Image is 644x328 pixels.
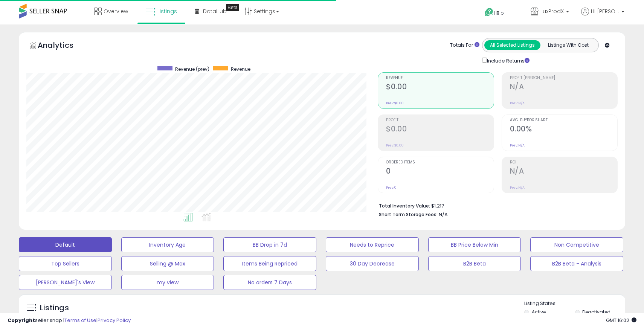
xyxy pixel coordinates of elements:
b: Total Inventory Value: [379,203,430,209]
span: Help [494,10,504,16]
button: 30 Day Decrease [326,256,419,271]
button: Needs to Reprice [326,237,419,252]
span: ROI [510,160,617,165]
li: $1,217 [379,201,612,210]
b: Short Term Storage Fees: [379,211,438,218]
button: [PERSON_NAME]'s View [19,275,112,290]
span: 2025-10-6 16:02 GMT [606,317,636,324]
i: Get Help [484,8,494,17]
p: Listing States: [524,300,625,307]
span: LuxProdX [540,8,564,15]
button: Selling @ Max [121,256,214,271]
button: Top Sellers [19,256,112,271]
h5: Listings [40,303,69,313]
button: All Selected Listings [484,40,540,50]
span: Revenue [386,76,493,80]
small: Prev: $0.00 [386,143,404,148]
span: Avg. Buybox Share [510,118,617,122]
span: Profit [PERSON_NAME] [510,76,617,80]
button: BB Price Below Min [428,237,521,252]
button: Items Being Repriced [223,256,316,271]
h2: 0 [386,167,493,177]
span: Hi [PERSON_NAME] [591,8,619,15]
h2: N/A [510,82,617,93]
h2: $0.00 [386,82,493,93]
small: Prev: N/A [510,185,525,190]
span: Listings [157,8,177,15]
span: Profit [386,118,493,122]
div: seller snap | | [8,317,131,324]
a: Terms of Use [64,317,96,324]
div: Tooltip anchor [226,4,239,11]
span: Ordered Items [386,160,493,165]
span: N/A [439,211,448,218]
label: Active [532,309,546,315]
button: No orders 7 Days [223,275,316,290]
label: Deactivated [582,309,610,315]
small: Prev: N/A [510,101,525,105]
small: Prev: $0.00 [386,101,404,105]
span: Revenue (prev) [175,66,209,72]
small: Prev: N/A [510,143,525,148]
div: Totals For [450,42,479,49]
button: Listings With Cost [540,40,596,50]
h2: 0.00% [510,125,617,135]
a: Help [479,2,519,24]
h2: $0.00 [386,125,493,135]
a: Privacy Policy [98,317,131,324]
small: Prev: 0 [386,185,397,190]
button: my view [121,275,214,290]
button: Non Competitive [530,237,623,252]
strong: Copyright [8,317,35,324]
button: B2B Beta - Analysis [530,256,623,271]
a: Hi [PERSON_NAME] [581,8,624,24]
h5: Analytics [38,40,88,52]
button: BB Drop in 7d [223,237,316,252]
button: Default [19,237,112,252]
button: Inventory Age [121,237,214,252]
div: Include Returns [476,56,539,65]
h2: N/A [510,167,617,177]
span: Revenue [231,66,250,72]
span: DataHub [203,8,227,15]
span: Overview [104,8,128,15]
button: B2B Beta [428,256,521,271]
